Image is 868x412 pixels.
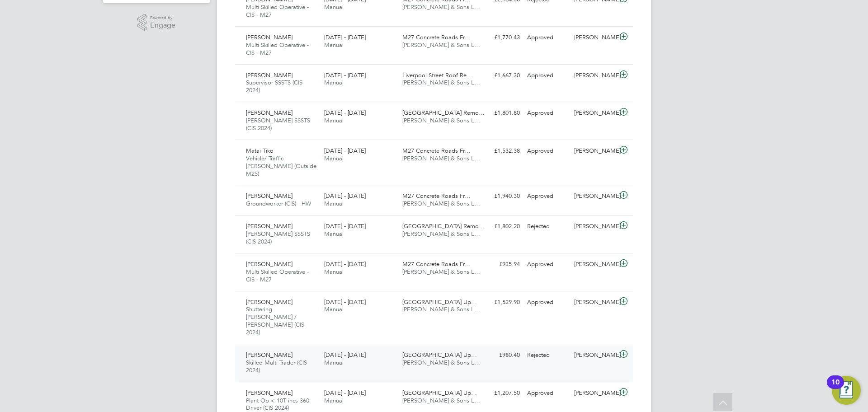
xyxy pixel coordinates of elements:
div: £1,529.90 [476,295,524,310]
div: [PERSON_NAME] [571,30,618,45]
div: Approved [524,386,571,401]
div: Approved [524,106,571,121]
span: Skilled Multi Trader (CIS 2024) [246,359,307,374]
span: [PERSON_NAME] [246,192,292,200]
span: [PERSON_NAME] SSSTS (CIS 2024) [246,230,310,245]
div: Approved [524,144,571,159]
div: Approved [524,30,571,45]
div: [PERSON_NAME] [571,219,618,234]
span: Multi Skilled Operative - CIS - M27 [246,3,309,19]
span: [DATE] - [DATE] [324,222,366,230]
span: Plant Op < 10T incs 360 Driver (CIS 2024) [246,397,309,412]
span: Manual [324,41,344,49]
span: [DATE] - [DATE] [324,389,366,397]
span: [DATE] - [DATE] [324,71,366,79]
span: [DATE] - [DATE] [324,109,366,117]
span: [PERSON_NAME] SSSTS (CIS 2024) [246,117,310,132]
div: 10 [831,382,840,394]
span: [PERSON_NAME] & Sons L… [402,305,480,313]
span: M27 Concrete Roads Fr… [402,147,471,154]
span: Matai Tiko [246,147,274,154]
span: [GEOGRAPHIC_DATA] Up… [402,298,477,306]
span: [PERSON_NAME] & Sons L… [402,79,480,86]
div: [PERSON_NAME] [571,68,618,83]
span: Manual [324,359,344,366]
span: [DATE] - [DATE] [324,351,366,359]
span: [DATE] - [DATE] [324,192,366,200]
div: [PERSON_NAME] [571,257,618,272]
span: Manual [324,117,344,124]
div: £1,532.38 [476,144,524,159]
span: Liverpool Street Roof Re… [402,71,472,79]
button: Open Resource Center, 10 new notifications [832,376,861,405]
div: Approved [524,257,571,272]
div: £1,940.30 [476,189,524,204]
span: [PERSON_NAME] & Sons L… [402,3,480,11]
span: Vehicle/ Traffic [PERSON_NAME] (Outside M25) [246,154,316,178]
span: Manual [324,305,344,313]
span: [PERSON_NAME] [246,71,292,79]
span: [DATE] - [DATE] [324,33,366,41]
span: [PERSON_NAME] [246,260,292,268]
span: [PERSON_NAME] & Sons L… [402,117,480,124]
span: Manual [324,397,344,404]
span: [DATE] - [DATE] [324,260,366,268]
span: [PERSON_NAME] & Sons L… [402,359,480,366]
div: £935.94 [476,257,524,272]
span: [GEOGRAPHIC_DATA] Up… [402,351,477,359]
span: [GEOGRAPHIC_DATA] Remo… [402,109,485,117]
span: [PERSON_NAME] [246,222,292,230]
span: Manual [324,154,344,162]
span: Multi Skilled Operative - CIS - M27 [246,41,309,56]
span: Multi Skilled Operative - CIS - M27 [246,268,309,283]
span: [PERSON_NAME] & Sons L… [402,268,480,276]
a: Powered byEngage [137,14,176,31]
div: [PERSON_NAME] [571,386,618,401]
div: [PERSON_NAME] [571,295,618,310]
span: [PERSON_NAME] & Sons L… [402,200,480,207]
span: [PERSON_NAME] & Sons L… [402,230,480,238]
span: Manual [324,79,344,86]
span: [GEOGRAPHIC_DATA] Up… [402,389,477,397]
span: [PERSON_NAME] & Sons L… [402,41,480,49]
span: Groundworker (CIS) - HW [246,200,311,207]
span: [PERSON_NAME] & Sons L… [402,154,480,162]
span: Manual [324,3,344,11]
div: Approved [524,68,571,83]
span: [GEOGRAPHIC_DATA] Remo… [402,222,485,230]
div: £1,801.80 [476,106,524,121]
span: Manual [324,200,344,207]
div: Approved [524,295,571,310]
div: Rejected [524,348,571,363]
span: Manual [324,268,344,276]
span: [DATE] - [DATE] [324,298,366,306]
span: [PERSON_NAME] [246,109,292,117]
span: Engage [150,22,175,29]
span: Shuttering [PERSON_NAME] / [PERSON_NAME] (CIS 2024) [246,305,304,336]
div: [PERSON_NAME] [571,144,618,159]
span: M27 Concrete Roads Fr… [402,260,471,268]
span: Manual [324,230,344,238]
span: M27 Concrete Roads Fr… [402,33,471,41]
div: £1,207.50 [476,386,524,401]
span: M27 Concrete Roads Fr… [402,192,471,200]
div: [PERSON_NAME] [571,189,618,204]
span: Supervisor SSSTS (CIS 2024) [246,79,302,94]
div: [PERSON_NAME] [571,348,618,363]
span: [DATE] - [DATE] [324,147,366,154]
span: [PERSON_NAME] [246,298,292,306]
div: £1,802.20 [476,219,524,234]
div: Approved [524,189,571,204]
div: £1,770.43 [476,30,524,45]
span: [PERSON_NAME] [246,351,292,359]
span: [PERSON_NAME] & Sons L… [402,397,480,404]
span: [PERSON_NAME] [246,389,292,397]
div: Rejected [524,219,571,234]
div: [PERSON_NAME] [571,106,618,121]
span: [PERSON_NAME] [246,33,292,41]
div: £1,667.30 [476,68,524,83]
span: Powered by [150,14,175,22]
div: £980.40 [476,348,524,363]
